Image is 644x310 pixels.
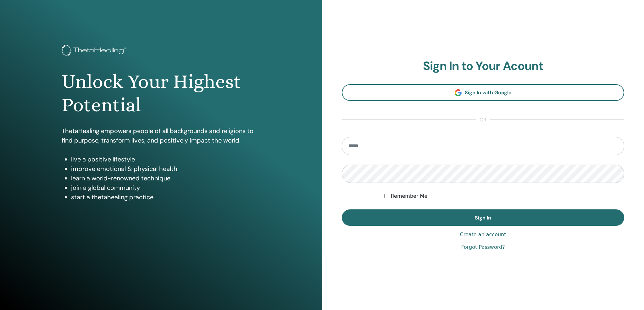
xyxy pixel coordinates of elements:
span: or [476,116,490,124]
a: Forgot Password? [461,243,505,251]
span: Sign In [475,214,491,221]
li: live a positive lifestyle [71,155,261,164]
div: Keep me authenticated indefinitely or until I manually logout [384,192,624,200]
li: start a thetahealing practice [71,192,261,202]
a: Create an account [460,231,506,238]
button: Sign In [342,209,624,226]
h2: Sign In to Your Acount [342,59,624,73]
p: ThetaHealing empowers people of all backgrounds and religions to find purpose, transform lives, a... [62,126,261,145]
li: learn a world-renowned technique [71,173,261,183]
li: join a global community [71,183,261,192]
label: Remember Me [391,192,428,200]
li: improve emotional & physical health [71,164,261,173]
span: Sign In with Google [465,89,512,96]
h1: Unlock Your Highest Potential [62,70,261,117]
a: Sign In with Google [342,84,624,101]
